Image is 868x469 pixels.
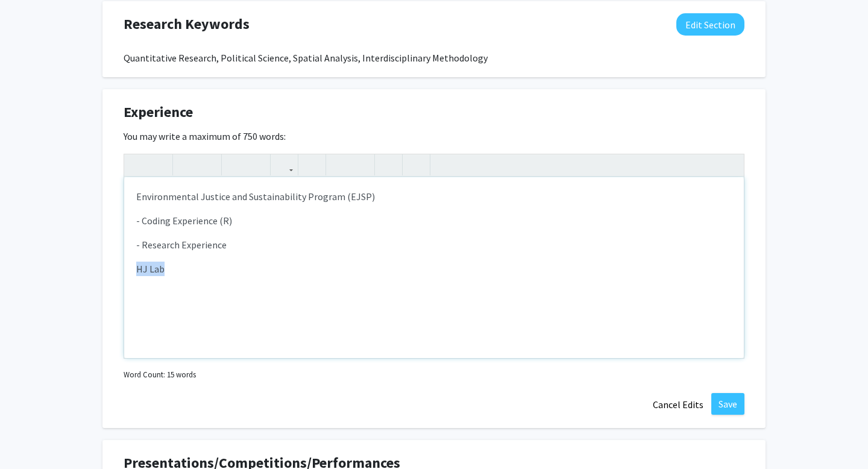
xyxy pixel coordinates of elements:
button: Unordered list [329,154,350,175]
button: Superscript [225,154,246,175]
span: Research Keywords [124,13,250,35]
button: Fullscreen [720,154,741,175]
p: - Research Experience [136,238,732,252]
button: Strong (Ctrl + B) [176,154,197,175]
button: Emphasis (Ctrl + I) [197,154,218,175]
button: Redo (Ctrl + Y) [148,154,169,175]
button: Edit Research Keywords [676,13,744,36]
label: You may write a maximum of 750 words: [124,129,286,143]
button: Undo (Ctrl + Z) [127,154,148,175]
button: Ordered list [350,154,371,175]
button: Link [274,154,295,175]
small: Word Count: 15 words [124,369,196,380]
p: - Coding Experience (R) [136,213,732,228]
button: Cancel Edits [645,393,711,416]
p: HJ Lab [136,262,732,276]
p: Environmental Justice and Sustainability Program (EJSP) [136,189,732,204]
button: Remove format [378,154,399,175]
button: Save [711,393,744,415]
button: Subscript [246,154,267,175]
iframe: Chat [9,415,51,460]
div: Quantitative Research, Political Science, Spatial Analysis, Interdisciplinary Methodology [124,51,744,65]
span: Experience [124,101,193,123]
div: Note to users with screen readers: Please deactivate our accessibility plugin for this page as it... [124,177,744,358]
button: Insert Image [301,154,322,175]
button: Insert horizontal rule [406,154,427,175]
